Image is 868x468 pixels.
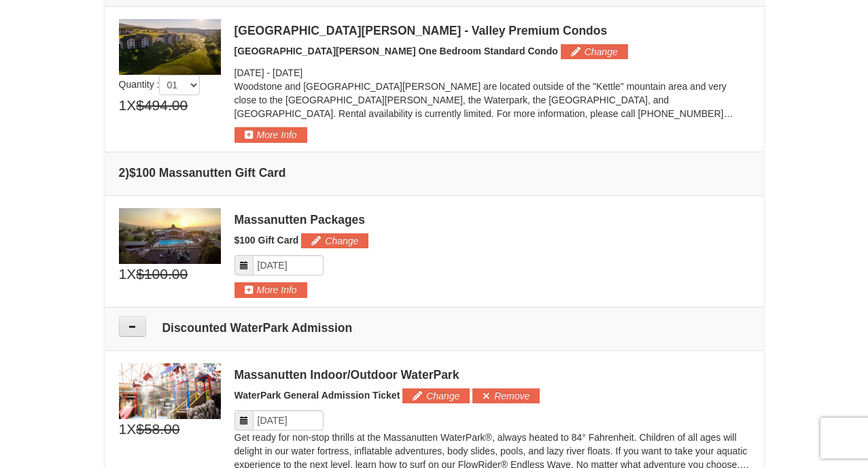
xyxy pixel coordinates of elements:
span: $58.00 [136,419,179,439]
img: 6619917-1403-22d2226d.jpg [119,363,221,419]
button: Remove [472,388,540,403]
img: 19219041-4-ec11c166.jpg [119,19,221,75]
span: X [126,419,136,439]
span: X [126,264,136,284]
p: Woodstone and [GEOGRAPHIC_DATA][PERSON_NAME] are located outside of the "Kettle" mountain area an... [235,80,750,120]
img: 6619879-1.jpg [119,208,221,264]
span: 1 [119,419,127,439]
span: 1 [119,264,127,284]
span: - [266,67,270,78]
span: [DATE] [273,67,302,78]
span: $494.00 [136,95,188,116]
button: Change [561,44,628,59]
button: More Info [235,282,307,297]
span: [GEOGRAPHIC_DATA][PERSON_NAME] One Bedroom Standard Condo [235,46,558,56]
span: 1 [119,95,127,116]
h4: Discounted WaterPark Admission [119,321,750,335]
span: $100 Gift Card [235,235,299,246]
button: Change [402,388,470,403]
span: Quantity : [119,79,201,90]
span: X [126,95,136,116]
button: More Info [235,127,307,142]
span: ) [125,166,129,180]
span: WaterPark General Admission Ticket [235,390,400,401]
div: [GEOGRAPHIC_DATA][PERSON_NAME] - Valley Premium Condos [235,24,750,37]
div: Massanutten Indoor/Outdoor WaterPark [235,368,750,382]
span: $100.00 [136,264,188,284]
button: Change [301,233,368,248]
h4: 2 $100 Massanutten Gift Card [119,166,750,180]
span: [DATE] [235,67,264,78]
div: Massanutten Packages [235,213,750,227]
